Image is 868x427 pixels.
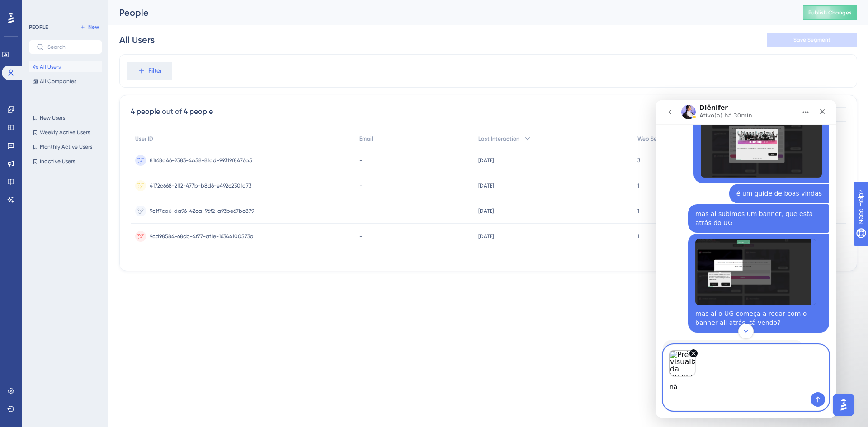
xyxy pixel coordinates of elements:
[803,5,857,20] button: Publish Changes
[29,23,48,31] div: PEOPLE
[150,182,251,189] span: 4172c668-2ff2-477b-b8d6-e492c230fd73
[359,135,373,142] span: Email
[29,127,102,138] button: Weekly Active Users
[793,36,830,43] span: Save Segment
[29,141,102,152] button: Monthly Active Users
[637,135,670,142] span: Web Session
[40,63,61,70] span: All Users
[131,106,160,117] div: 4 people
[119,33,155,46] div: All Users
[767,33,857,47] button: Save Segment
[40,78,76,85] span: All Companies
[29,156,102,167] button: Inactive Users
[127,62,172,80] button: Filter
[150,207,254,215] span: 9c1f7ca6-da96-42ca-96f2-a93be67bc879
[478,135,519,142] span: Last Interaction
[119,6,780,19] div: People
[656,100,836,418] iframe: Intercom live chat
[148,66,162,76] span: Filter
[184,106,213,117] div: 4 people
[40,114,65,122] span: New Users
[637,207,639,215] span: 1
[88,23,99,31] span: New
[478,183,494,189] time: [DATE]
[162,106,182,117] div: out of
[478,157,494,164] time: [DATE]
[77,22,102,33] button: New
[150,157,252,164] span: 81f68d46-2383-4a58-8fdd-99319f8476a5
[135,135,153,142] span: User ID
[29,113,102,123] button: New Users
[29,76,102,87] button: All Companies
[29,61,102,72] button: All Users
[40,158,75,165] span: Inactive Users
[637,157,640,164] span: 3
[808,9,852,16] span: Publish Changes
[830,391,857,418] iframe: UserGuiding AI Assistant Launcher
[150,233,254,240] span: 9cd98584-68cb-4f77-af1e-16344100573a
[637,233,639,240] span: 1
[40,143,92,150] span: Monthly Active Users
[478,233,494,239] time: [DATE]
[478,208,494,214] time: [DATE]
[651,107,696,122] button: Export CSV
[359,182,362,189] span: -
[359,233,362,240] span: -
[21,2,57,13] span: Need Help?
[637,182,639,189] span: 1
[40,129,90,136] span: Weekly Active Users
[47,44,94,50] input: Search
[359,157,362,164] span: -
[359,207,362,215] span: -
